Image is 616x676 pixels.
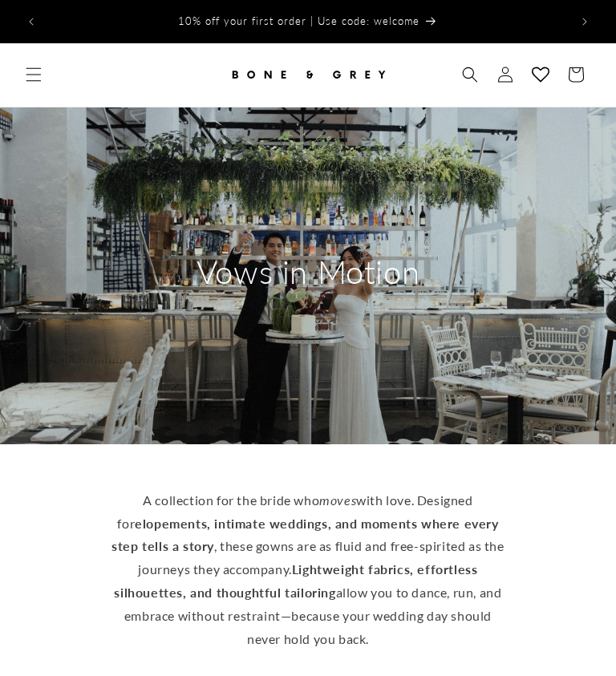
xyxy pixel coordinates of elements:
[452,57,488,92] summary: Search
[111,516,498,554] strong: elopements, intimate weddings, and moments where every step tells a story
[156,251,460,293] h2: Vows in Motion
[14,4,49,39] button: Previous announcement
[16,57,51,92] summary: Menu
[222,51,395,99] a: Bone and Grey Bridal
[319,492,356,508] em: moves
[178,14,419,27] span: 10% off your first order | Use code: welcome
[228,57,388,92] img: Bone and Grey Bridal
[567,4,602,39] button: Next announcement
[114,561,477,600] strong: Lightweight fabrics, effortless silhouettes, and thoughtful tailoring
